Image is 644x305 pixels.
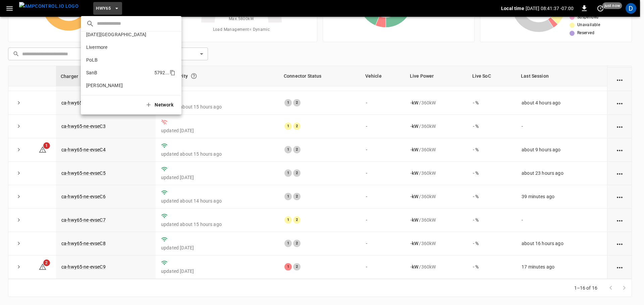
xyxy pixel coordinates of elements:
[86,57,98,63] p: PoLB
[141,98,179,112] button: Network
[86,95,102,101] p: WattEV
[86,82,123,89] p: [PERSON_NAME]
[86,31,146,38] p: [DATE][GEOGRAPHIC_DATA]
[169,69,176,77] div: copy
[86,69,98,76] p: SanB
[86,44,107,51] p: Livermore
